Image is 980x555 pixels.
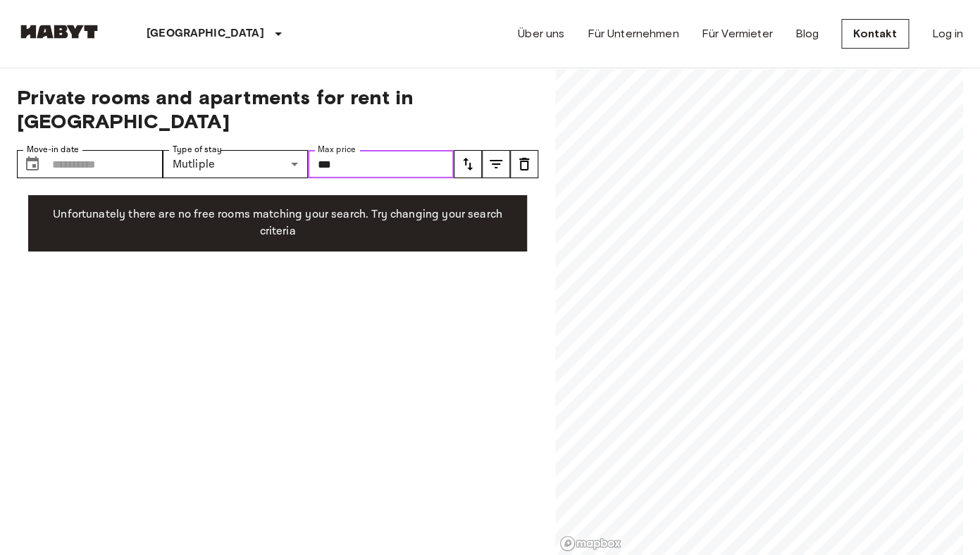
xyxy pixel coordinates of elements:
label: Max price [318,144,356,156]
a: Kontakt [841,19,909,49]
button: Choose date [18,150,46,178]
a: Mapbox logo [559,535,621,551]
img: Habyt [17,25,101,39]
label: Move-in date [27,144,79,156]
button: tune [482,150,510,178]
a: Über uns [518,25,564,42]
label: Type of stay [173,144,222,156]
a: Log in [931,25,963,42]
p: [GEOGRAPHIC_DATA] [147,25,264,42]
a: Blog [795,25,819,42]
button: tune [454,150,482,178]
button: tune [510,150,538,178]
a: Für Vermieter [701,25,772,42]
span: Private rooms and apartments for rent in [GEOGRAPHIC_DATA] [17,85,538,133]
p: Unfortunately there are no free rooms matching your search. Try changing your search criteria [39,206,516,240]
div: Mutliple [163,150,309,178]
a: Für Unternehmen [587,25,678,42]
